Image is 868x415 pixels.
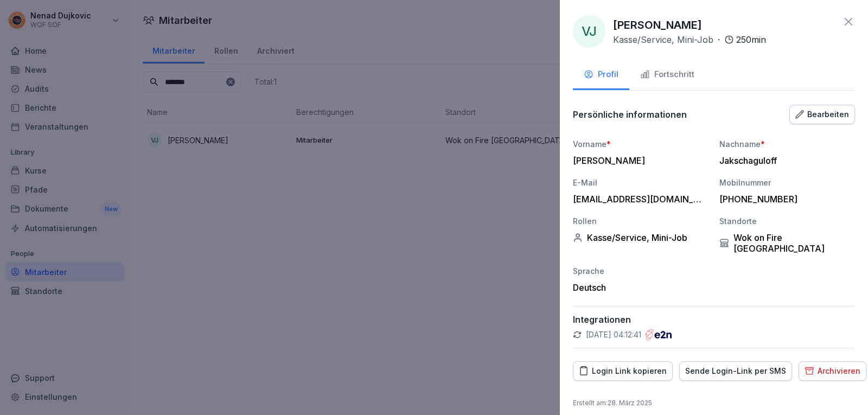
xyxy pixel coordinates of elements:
[719,155,850,166] div: Jakschaguloff
[573,232,709,243] div: Kasse/Service, Mini-Job
[573,177,709,188] div: E-Mail
[613,33,713,46] p: Kasse/Service, Mini-Job
[579,365,667,377] div: Login Link kopieren
[629,61,705,90] button: Fortschritt
[573,138,709,150] div: Vorname
[805,365,860,377] div: Archivieren
[719,194,850,205] div: [PHONE_NUMBER]
[613,33,766,46] div: ·
[573,109,687,120] p: Persönliche informationen
[573,314,855,325] p: Integrationen
[646,329,672,340] img: e2n.png
[573,398,855,408] p: Erstellt am : 28. März 2025
[719,177,855,188] div: Mobilnummer
[573,215,709,227] div: Rollen
[719,215,855,227] div: Standorte
[573,282,709,293] div: Deutsch
[613,17,702,33] p: [PERSON_NAME]
[795,108,849,120] div: Bearbeiten
[573,361,673,381] button: Login Link kopieren
[584,68,618,81] div: Profil
[736,33,766,46] p: 250 min
[679,361,792,381] button: Sende Login-Link per SMS
[586,329,641,340] p: [DATE] 04:12:41
[573,194,703,205] div: [EMAIL_ADDRESS][DOMAIN_NAME]
[799,361,866,381] button: Archivieren
[640,68,694,81] div: Fortschritt
[719,232,855,254] div: Wok on Fire [GEOGRAPHIC_DATA]
[719,138,855,150] div: Nachname
[573,265,709,277] div: Sprache
[573,155,703,166] div: [PERSON_NAME]
[789,105,855,124] button: Bearbeiten
[685,365,786,377] div: Sende Login-Link per SMS
[573,15,605,48] div: VJ
[573,61,629,90] button: Profil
